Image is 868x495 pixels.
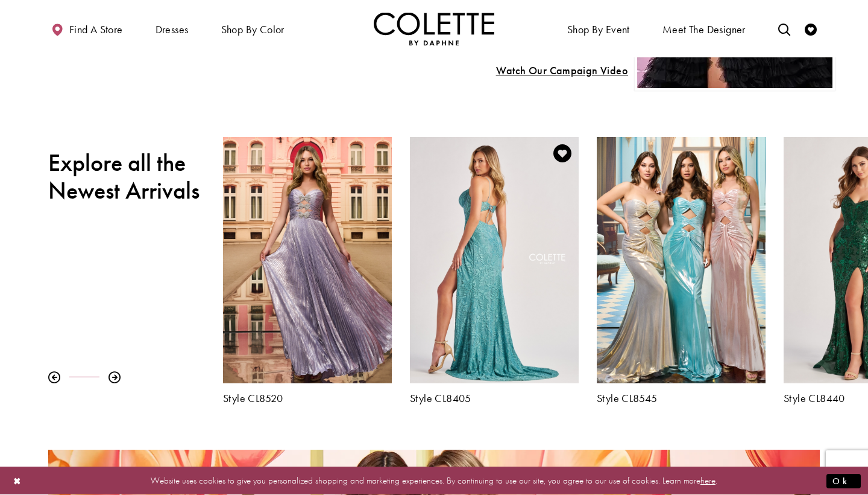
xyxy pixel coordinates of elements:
[48,149,205,205] h2: Explore all the Newest Arrivals
[564,12,633,45] span: Shop By Event
[221,24,285,36] span: Shop by color
[214,128,401,413] div: Colette by Daphne Style No. CL8520
[218,12,288,45] span: Shop by color
[374,12,494,45] a: Visit Home Page
[410,392,579,404] a: Style CL8405
[802,12,820,45] a: Check Wishlist
[69,24,123,36] span: Find a store
[223,392,392,404] a: Style CL8520
[374,12,494,45] img: Colette by Daphne
[659,12,749,45] a: Meet the designer
[588,128,775,413] div: Colette by Daphne Style No. CL8545
[153,12,192,45] span: Dresses
[597,392,766,404] a: Style CL8545
[700,474,715,487] a: here
[87,473,781,489] p: Website uses cookies to give you personalized shopping and marketing experiences. By continuing t...
[495,65,628,77] span: Play Slide #15 Video
[410,137,579,383] a: Visit Colette by Daphne Style No. CL8405 Page
[550,141,575,166] a: Add to Wishlist
[597,137,766,383] a: Visit Colette by Daphne Style No. CL8545 Page
[775,12,793,45] a: Toggle search
[223,137,392,383] a: Visit Colette by Daphne Style No. CL8520 Page
[826,473,861,488] button: Submit Dialog
[48,12,125,45] a: Find a store
[401,128,588,413] div: Colette by Daphne Style No. CL8405
[662,24,746,36] span: Meet the designer
[156,24,189,36] span: Dresses
[567,24,630,36] span: Shop By Event
[7,470,28,491] button: Close Dialog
